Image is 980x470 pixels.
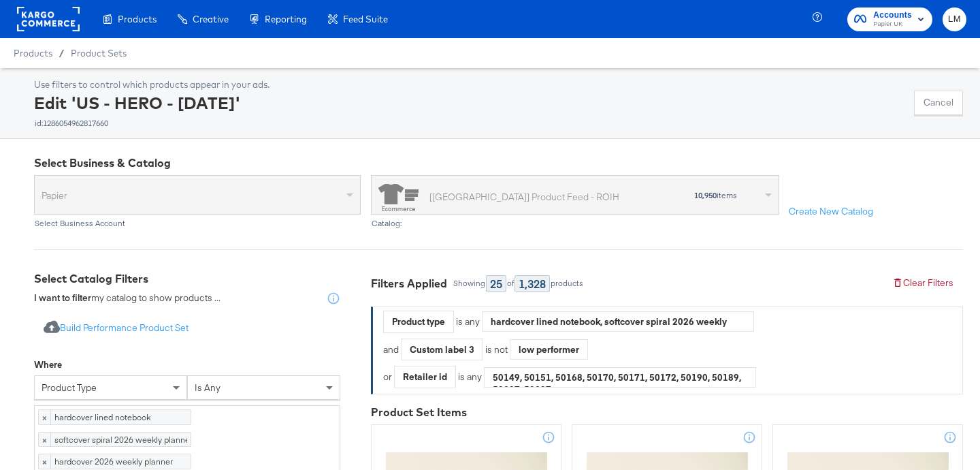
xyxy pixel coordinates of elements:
span: Reporting [265,14,307,25]
span: LM [948,12,961,27]
div: low performer [510,339,587,360]
div: Product Set Items [371,405,963,420]
div: Select Business Account [34,219,361,228]
div: 25 [486,275,506,292]
div: Select Catalog Filters [34,271,340,287]
div: Catalog: [371,219,779,228]
span: / [52,48,71,59]
span: Creative [193,14,229,25]
div: 1,328 [514,275,550,292]
span: Papier [42,184,343,207]
div: softcover spiral 2026 weekly planner [54,434,197,445]
div: is any [454,315,482,328]
div: Retailer id [395,366,455,388]
span: × [39,410,51,424]
span: product type [42,381,97,394]
span: Products [14,48,52,59]
span: Products [118,14,157,25]
span: Feed Suite [343,14,388,25]
button: Clear Filters [883,271,963,296]
button: Create New Catalog [779,200,883,224]
strong: I want to filter [34,292,91,304]
a: Product Sets [71,48,127,59]
div: hardcover lined notebook [54,411,197,422]
div: hardcover 2026 weekly planner [54,456,197,467]
div: is any [456,371,484,383]
div: is not [483,343,510,356]
div: products [550,279,584,288]
span: is any [195,381,220,394]
strong: 10,950 [694,190,717,200]
div: my catalog to show products ... [34,292,220,305]
button: Cancel [914,91,963,115]
button: Build Performance Product Set [34,316,198,341]
div: Custom label 3 [402,339,483,360]
div: Select Business & Catalog [34,155,963,171]
div: [[GEOGRAPHIC_DATA]] Product Feed - ROIH [429,190,619,204]
button: LM [943,7,966,31]
div: id: 1286054962817660 [34,119,269,128]
div: or [383,366,756,388]
span: × [39,454,51,468]
div: Edit 'US - HERO - [DATE]' [34,91,269,128]
div: Product type [384,311,453,332]
div: Use filters to control which products appear in your ads. [34,78,269,91]
button: AccountsPapier UK [847,7,932,31]
div: and [383,339,588,361]
div: 50149, 50151, 50168, 50170, 50171, 50172, 50190, 50189, 50397, 50397 [485,367,755,388]
span: × [39,433,51,446]
span: Papier UK [873,19,912,30]
div: Showing [453,279,486,288]
span: Accounts [873,8,912,22]
div: hardcover lined notebook, softcover spiral 2026 weekly planner, hardcover 2026 weekly planner, un... [483,311,753,332]
div: Where [34,358,62,371]
div: of [506,279,514,288]
div: Filters Applied [371,276,447,292]
div: items [664,191,738,200]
